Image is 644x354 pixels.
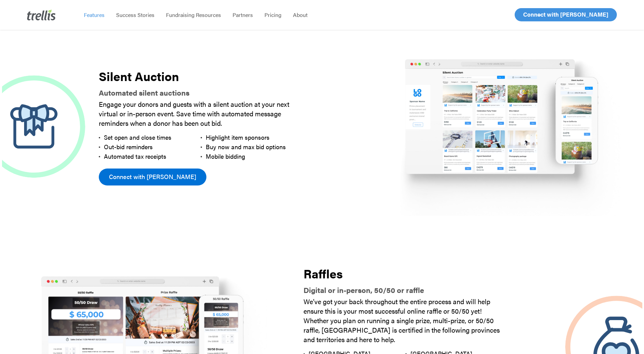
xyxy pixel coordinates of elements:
a: Connect with [PERSON_NAME] [99,169,206,185]
a: Fundraising Resources [160,12,227,18]
a: Partners [227,12,259,18]
a: Success Stories [110,12,160,18]
span: We’ve got your back throughout the entire process and will help ensure this is your most successf... [303,296,500,344]
span: About [293,11,308,19]
span: Connect with [PERSON_NAME] [109,172,196,181]
span: Out-bid reminders [104,142,153,151]
img: Trellis [27,9,56,20]
span: Pricing [264,11,281,19]
span: Fundraising Resources [166,11,221,19]
span: Highlight item sponsors [206,133,270,141]
span: Partners [233,11,253,19]
span: Automated tax receipts [104,152,166,160]
a: About [287,12,313,18]
strong: Automated silent auctions [99,87,189,98]
span: Buy now and max bid options [206,142,286,151]
a: Features [78,12,110,18]
a: Pricing [259,12,287,18]
strong: Raffles [303,264,343,282]
span: Features [84,11,105,19]
span: Success Stories [116,11,154,19]
span: Set open and close times [104,133,171,141]
strong: Digital or in-person, 50/50 or raffle [303,284,424,295]
span: Connect with [PERSON_NAME] [523,10,608,18]
a: Connect with [PERSON_NAME] [515,8,617,21]
span: Engage your donors and guests with a silent auction at your next virtual or in-person event. Save... [99,99,289,128]
strong: Silent Auction [99,67,179,85]
span: Mobile bidding [206,152,245,160]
